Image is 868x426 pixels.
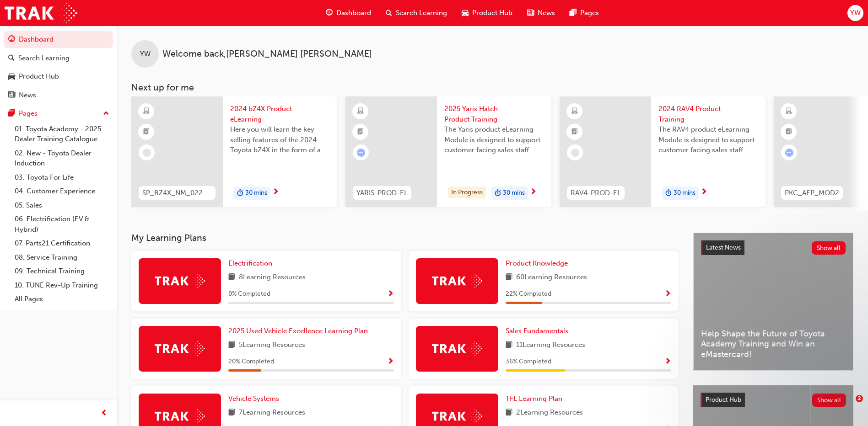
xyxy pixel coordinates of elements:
span: 5 Learning Resources [239,340,305,351]
span: booktick-icon [357,126,364,138]
span: learningResourceType_ELEARNING-icon [786,106,792,117]
span: 11 Learning Resources [516,340,585,351]
a: Vehicle Systems [228,394,283,404]
span: 2024 bZ4X Product eLearning [230,104,330,124]
button: YW [847,5,863,21]
a: Product HubShow all [701,393,846,407]
span: duration-icon [237,187,243,199]
button: Show all [812,394,846,407]
span: Search Learning [396,8,447,18]
button: Show Progress [387,356,394,367]
span: Electrification [228,259,272,267]
span: 36 % Completed [506,357,551,367]
a: 03. Toyota For Life [11,170,113,185]
button: Pages [4,105,113,122]
span: next-icon [272,188,279,197]
span: news-icon [527,7,534,19]
div: News [19,90,36,101]
span: TFL Learning Plan [506,394,562,403]
a: SP_BZ4X_NM_0224_EL012024 bZ4X Product eLearningHere you will learn the key selling features of th... [131,96,337,207]
img: Trak [5,3,77,23]
span: PKC_AEP_MOD2 [785,188,839,198]
span: guage-icon [8,36,15,44]
span: 60 Learning Resources [516,272,587,283]
a: TFL Learning Plan [506,394,566,404]
span: The Yaris product eLearning Module is designed to support customer facing sales staff with introd... [444,124,544,155]
span: book-icon [506,340,512,351]
span: 2025 Yaris Hatch Product Training [444,104,544,124]
span: Here you will learn the key selling features of the 2024 Toyota bZ4X in the form of a virtual 6-p... [230,124,330,155]
a: 09. Technical Training [11,264,113,278]
div: In Progress [448,186,486,199]
span: Show Progress [664,358,671,366]
span: duration-icon [665,187,672,199]
span: 2024 RAV4 Product Training [658,104,758,124]
a: 06. Electrification (EV & Hybrid) [11,212,113,236]
span: 7 Learning Resources [239,407,305,419]
div: Search Learning [18,53,70,64]
span: booktick-icon [571,126,578,138]
span: 2 [856,395,863,402]
span: 30 mins [245,188,267,198]
span: YW [140,49,151,59]
a: Sales Fundamentals [506,326,572,336]
span: Welcome back , [PERSON_NAME] [PERSON_NAME] [162,49,372,59]
span: YARIS-PROD-EL [356,188,408,198]
span: pages-icon [570,7,577,19]
a: 04. Customer Experience [11,184,113,198]
a: 2025 Used Vehicle Excellence Learning Plan [228,326,372,336]
span: learningRecordVerb_ATTEMPT-icon [357,149,365,157]
button: Show Progress [664,288,671,300]
a: 07. Parts21 Certification [11,236,113,250]
span: Show Progress [387,290,394,298]
span: YW [850,8,861,18]
span: 20 % Completed [228,357,274,367]
span: learningRecordVerb_ATTEMPT-icon [785,149,793,157]
a: Dashboard [4,31,113,48]
a: All Pages [11,292,113,306]
span: Product Hub [472,8,512,18]
a: 01. Toyota Academy - 2025 Dealer Training Catalogue [11,122,113,146]
a: pages-iconPages [562,4,606,22]
span: news-icon [8,91,15,100]
a: RAV4-PROD-EL2024 RAV4 Product TrainingThe RAV4 product eLearning Module is designed to support cu... [560,96,766,207]
span: Sales Fundamentals [506,327,568,335]
span: booktick-icon [143,126,150,138]
span: up-icon [103,108,109,120]
span: Product Hub [706,396,741,404]
span: book-icon [228,407,235,419]
span: learningResourceType_ELEARNING-icon [571,106,578,117]
span: learningRecordVerb_NONE-icon [143,149,151,157]
a: car-iconProduct Hub [454,4,520,22]
span: 30 mins [503,188,525,198]
a: news-iconNews [520,4,562,22]
a: 05. Sales [11,198,113,213]
a: 02. New - Toyota Dealer Induction [11,146,113,170]
img: Trak [155,341,205,356]
a: guage-iconDashboard [318,4,378,22]
span: 8 Learning Resources [239,272,306,283]
img: Trak [432,341,482,356]
span: 22 % Completed [506,289,551,299]
span: Show Progress [664,290,671,298]
span: book-icon [506,272,512,283]
span: Product Knowledge [506,259,568,267]
a: Electrification [228,258,276,269]
img: Trak [432,274,482,288]
a: News [4,87,113,104]
span: prev-icon [101,408,108,419]
span: car-icon [462,7,469,19]
span: search-icon [386,7,392,19]
span: Dashboard [336,8,371,18]
span: 0 % Completed [228,289,270,299]
span: guage-icon [326,7,333,19]
span: RAV4-PROD-EL [571,188,621,198]
span: next-icon [701,188,707,197]
a: YARIS-PROD-EL2025 Yaris Hatch Product TrainingThe Yaris product eLearning Module is designed to s... [345,96,551,207]
span: learningRecordVerb_NONE-icon [571,149,579,157]
span: learningResourceType_ELEARNING-icon [143,106,150,117]
a: Search Learning [4,50,113,67]
button: DashboardSearch LearningProduct HubNews [4,29,113,105]
a: 08. Service Training [11,250,113,265]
